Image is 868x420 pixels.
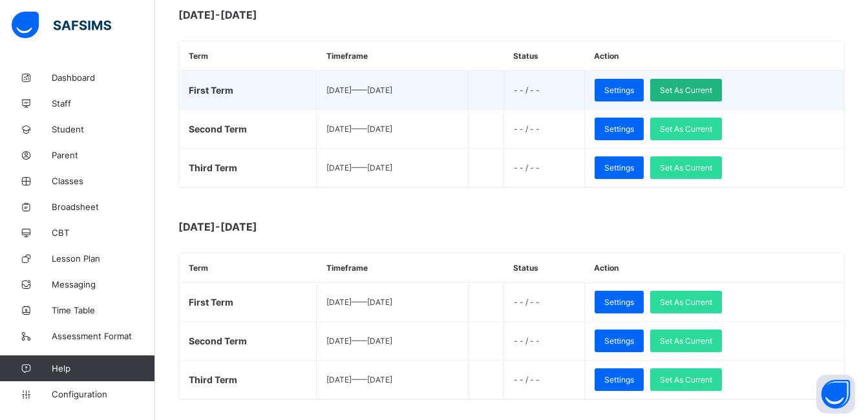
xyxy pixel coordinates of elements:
[514,297,540,307] span: - - / - -
[660,375,712,384] span: Set As Current
[660,124,712,134] span: Set As Current
[514,124,540,134] span: - - / - -
[52,363,154,373] span: Help
[326,336,392,346] span: [DATE] —— [DATE]
[317,253,469,283] th: Timeframe
[189,335,247,346] span: Second Term
[52,150,155,160] span: Parent
[816,375,855,414] button: Open asap
[604,297,634,307] span: Settings
[514,163,540,173] span: - - / - -
[52,124,155,134] span: Student
[604,375,634,384] span: Settings
[514,375,540,384] span: - - / - -
[514,336,540,346] span: - - / - -
[52,227,155,238] span: CBT
[52,98,155,109] span: Staff
[660,336,712,346] span: Set As Current
[604,336,634,346] span: Settings
[503,253,584,283] th: Status
[660,297,712,307] span: Set As Current
[326,124,392,134] span: [DATE] —— [DATE]
[178,220,437,233] span: [DATE]-[DATE]
[660,163,712,173] span: Set As Current
[503,41,584,71] th: Status
[52,331,155,341] span: Assessment Format
[584,253,844,283] th: Action
[52,279,155,289] span: Messaging
[604,85,634,95] span: Settings
[189,85,233,96] span: First Term
[326,375,392,384] span: [DATE] —— [DATE]
[189,162,237,173] span: Third Term
[604,163,634,173] span: Settings
[52,305,155,315] span: Time Table
[317,41,469,71] th: Timeframe
[514,85,540,95] span: - - / - -
[178,8,437,21] span: [DATE]-[DATE]
[584,41,844,71] th: Action
[52,202,155,212] span: Broadsheet
[52,176,155,186] span: Classes
[326,297,392,307] span: [DATE] —— [DATE]
[189,297,233,308] span: First Term
[604,124,634,134] span: Settings
[189,374,237,385] span: Third Term
[189,123,247,134] span: Second Term
[179,41,317,71] th: Term
[179,253,317,283] th: Term
[660,85,712,95] span: Set As Current
[12,12,111,39] img: safsims
[52,389,154,399] span: Configuration
[326,163,392,173] span: [DATE] —— [DATE]
[326,85,392,95] span: [DATE] —— [DATE]
[52,253,155,264] span: Lesson Plan
[52,72,155,83] span: Dashboard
